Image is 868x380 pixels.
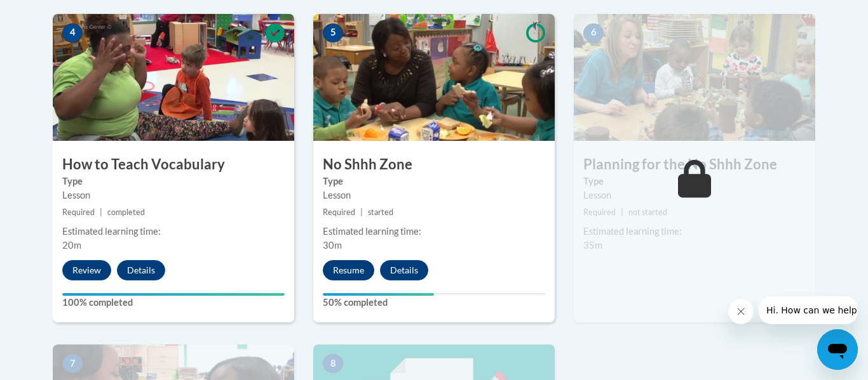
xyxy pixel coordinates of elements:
span: started [368,207,393,217]
span: Required [583,207,616,217]
span: Required [62,207,95,217]
div: Estimated learning time: [323,225,545,239]
div: Lesson [583,188,806,202]
button: Details [117,260,165,280]
h3: Planning for the No Shhh Zone [574,155,815,174]
img: Course Image [574,14,815,141]
button: Resume [323,260,374,280]
div: Lesson [62,188,285,202]
div: Estimated learning time: [62,225,285,239]
span: | [621,207,623,217]
h3: How to Teach Vocabulary [53,155,294,174]
label: Type [62,174,285,188]
span: 4 [62,23,83,43]
span: 5 [323,23,343,43]
span: Required [323,207,355,217]
span: 7 [62,354,83,373]
span: 8 [323,354,343,373]
label: 50% completed [323,296,545,310]
iframe: Button to launch messaging window [817,329,858,370]
span: 6 [583,23,604,43]
label: 100% completed [62,296,285,310]
span: | [360,207,363,217]
span: completed [107,207,145,217]
label: Type [583,174,806,188]
span: not started [628,207,667,217]
button: Details [380,260,428,280]
div: Lesson [323,188,545,202]
label: Type [323,174,545,188]
iframe: Close message [728,299,754,324]
iframe: Message from company [759,296,858,324]
span: 30m [323,240,342,251]
div: Estimated learning time: [583,225,806,239]
h3: No Shhh Zone [313,155,555,174]
span: Hi. How can we help? [8,9,103,19]
div: Your progress [323,293,434,296]
img: Course Image [53,14,294,141]
div: Your progress [62,293,285,296]
span: | [100,207,102,217]
img: Course Image [313,14,555,141]
button: Review [62,260,111,280]
span: 35m [583,240,602,251]
span: 20m [62,240,81,251]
